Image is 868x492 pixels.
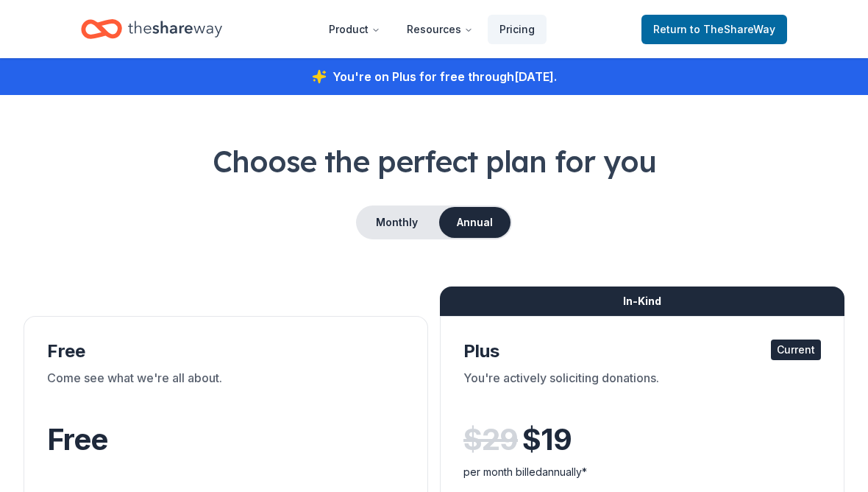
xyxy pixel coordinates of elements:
[439,207,511,238] button: Annual
[440,287,844,316] div: In-Kind
[463,463,821,481] div: per month billed annually*
[317,15,392,44] button: Product
[463,340,821,363] div: Plus
[522,419,572,460] span: $ 19
[690,23,775,35] span: to TheShareWay
[463,369,821,410] div: You're actively soliciting donations.
[357,207,436,238] button: Monthly
[47,369,405,410] div: Come see what we're all about.
[653,21,775,38] span: Return
[317,12,547,46] nav: Main
[47,340,405,363] div: Free
[641,15,787,44] a: Returnto TheShareWay
[395,15,485,44] button: Resources
[488,15,547,44] a: Pricing
[24,141,844,182] h1: Choose the perfect plan for you
[771,340,821,360] div: Current
[47,421,107,457] span: Free
[81,12,222,46] a: Home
